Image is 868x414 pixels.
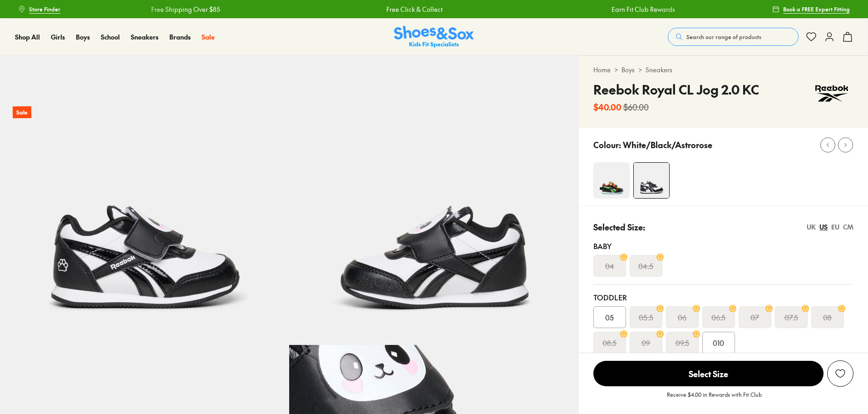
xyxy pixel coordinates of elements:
[593,221,645,233] p: Selected Size:
[602,337,616,348] s: 08.5
[593,65,853,75] div: > >
[169,32,191,42] a: Brands
[807,222,816,232] div: UK
[641,337,650,348] s: 09
[18,1,60,17] a: Store Finder
[621,65,635,75] a: Boys
[591,5,655,14] a: Earn Fit Club Rewards
[623,101,649,113] s: $60.00
[605,312,614,323] span: 05
[593,360,824,387] button: Select Size
[623,139,712,151] p: White/Black/Astrorose
[783,5,850,13] span: Book a FREE Expert Fitting
[13,106,31,119] p: Sale
[750,312,759,323] s: 07
[819,222,828,232] div: US
[202,32,215,42] a: Sale
[831,222,839,232] div: EU
[15,32,40,42] a: Shop All
[713,337,724,348] span: 010
[772,1,850,17] a: Book a FREE Expert Fitting
[810,80,853,107] img: Vendor logo
[634,163,669,198] img: 4-506771_1
[76,32,90,42] a: Boys
[668,28,799,46] button: Search our range of products
[823,312,832,323] s: 08
[289,55,578,345] img: 5-506772_1
[711,312,725,323] s: 06.5
[51,32,65,42] a: Girls
[784,312,798,323] s: 07.5
[843,222,853,232] div: CM
[676,337,689,348] s: 09.5
[638,260,653,271] s: 04.5
[593,292,853,303] div: Toddler
[593,101,621,113] b: $40.00
[101,32,120,42] a: School
[686,33,761,41] span: Search our range of products
[366,5,422,14] a: Free Click & Collect
[131,5,200,14] a: Free Shipping Over $85
[593,139,621,151] p: Colour:
[593,162,630,199] img: 4-491320_1
[394,26,474,48] img: SNS_Logo_Responsive.svg
[593,65,611,75] a: Home
[605,260,614,271] s: 04
[827,360,853,387] button: Add to Wishlist
[646,65,672,75] a: Sneakers
[593,240,853,251] div: Baby
[131,32,158,42] a: Sneakers
[678,312,686,323] s: 06
[593,80,759,99] h4: Reebok Royal CL Jog 2.0 KC
[29,5,60,13] span: Store Finder
[639,312,653,323] s: 05.5
[394,26,474,48] a: Shoes & Sox
[667,390,762,407] p: Receive $4.00 in Rewards with Fit Club
[593,361,824,386] span: Select Size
